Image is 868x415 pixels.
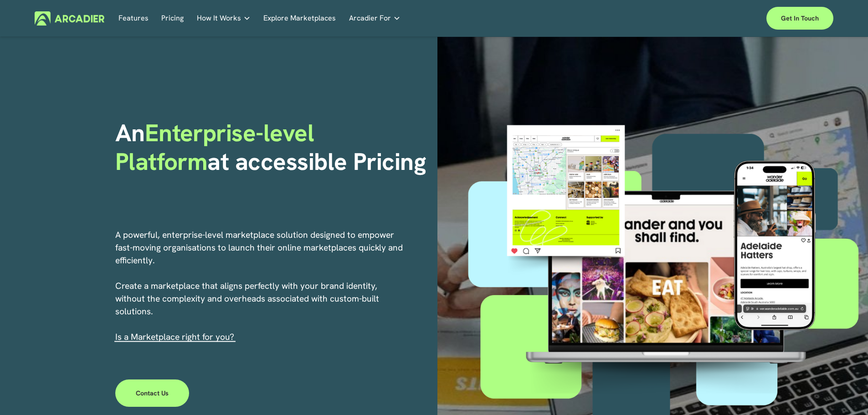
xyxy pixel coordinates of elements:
span: Enterprise-level Platform [115,117,320,177]
a: Contact Us [115,379,190,407]
h1: An at accessible Pricing [115,119,431,176]
iframe: Chat Widget [822,371,868,415]
img: Arcadier [35,11,104,26]
a: folder dropdown [349,11,401,26]
a: Get in touch [766,7,833,30]
span: How It Works [197,12,241,25]
a: Explore Marketplaces [263,11,336,26]
a: folder dropdown [197,11,251,26]
span: Arcadier For [349,12,391,25]
span: I [115,331,234,343]
a: Features [118,11,149,26]
a: Pricing [161,11,184,26]
a: s a Marketplace right for you? [118,331,234,343]
p: A powerful, enterprise-level marketplace solution designed to empower fast-moving organisations t... [115,229,404,343]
